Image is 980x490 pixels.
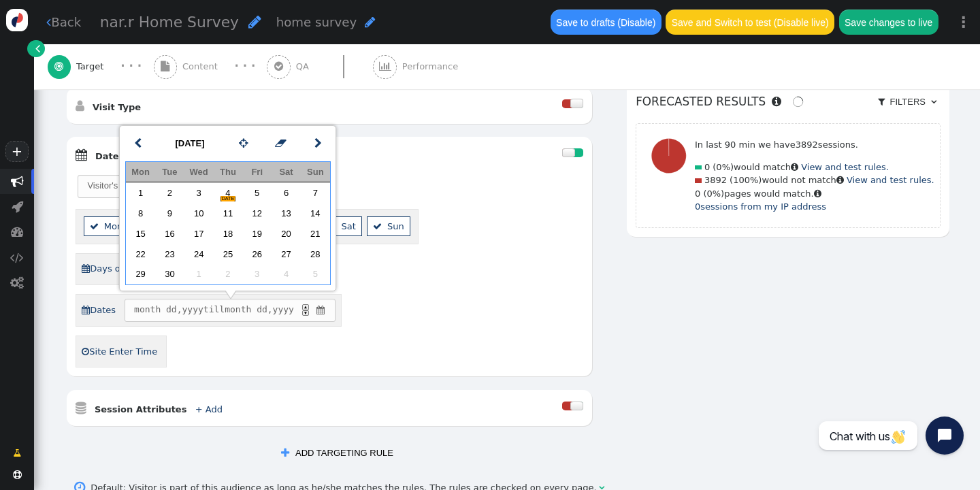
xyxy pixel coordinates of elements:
[365,16,376,29] span: 
[730,175,762,185] span: (100%)
[154,44,267,89] a:  Content · · ·
[248,14,261,29] span: 
[281,448,289,458] span: 
[87,179,157,193] div: Visitor's local time
[76,60,109,73] span: Target
[46,16,51,29] span: 
[46,13,81,31] a: Back
[695,201,826,212] a: 0sessions from my IP address
[13,446,21,460] span: 
[274,61,283,71] span: 
[267,44,373,89] a:  QA
[11,225,24,238] span: 
[796,140,818,150] span: 3892
[695,138,934,152] p: In last 90 min we have sessions.
[887,97,928,107] span: Filters
[81,299,116,321] a: Dates
[234,58,255,75] div: · · ·
[947,2,980,42] a: ⋮
[839,10,938,34] button: Save changes to live
[35,42,40,55] span: 
[836,176,844,184] span: 
[166,303,177,316] span: dd
[713,162,734,172] span: (0%)
[100,14,239,31] span: nar.r Home Survey
[76,99,84,112] span: 
[772,96,781,107] span: 
[82,306,90,314] span: 
[76,148,87,161] span: 
[48,44,154,89] a:  Target · · ·
[814,189,821,198] span: 
[76,404,243,414] a:  Session Attributes + Add
[195,404,223,414] a: + Add
[847,175,934,185] a: View and test rules.
[704,162,710,172] span: 0
[703,189,724,199] span: (0%)
[373,44,487,89] a:  Performance
[367,216,410,236] li: Sun
[296,60,314,73] span: QA
[120,58,142,75] div: · · ·
[93,102,141,112] b: Visit Type
[321,216,362,236] li: Sat
[314,304,326,317] span: 
[272,442,402,465] button: ADD TARGETING RULE
[95,404,187,414] b: Session Attributes
[82,264,90,273] span: 
[931,97,936,106] span: 
[27,40,44,57] a: 
[225,303,251,316] span: month
[13,470,22,479] span: 
[276,15,357,29] span: home survey
[12,200,23,213] span: 
[81,258,155,280] a: Days of month
[695,129,934,223] div: would match would not match pages would match.
[257,303,267,316] span: dd
[76,102,161,112] a:  Visit Type
[54,61,63,71] span: 
[76,402,86,414] span: 
[273,303,294,316] span: yyyy
[10,276,24,289] span: 
[81,341,158,363] a: Site Enter Time
[182,303,203,316] span: yyyy
[402,60,463,73] span: Performance
[874,91,941,113] a:  Filters 
[125,299,336,322] span: , till ,
[5,141,29,162] a: +
[4,442,30,465] a: 
[695,201,700,212] span: 0
[373,222,382,231] span: 
[10,251,24,264] span: 
[6,9,29,31] img: logo-icon.svg
[695,189,700,199] span: 0
[801,162,889,172] a: View and test rules.
[666,10,834,34] button: Save and Switch to test (Disable live)
[302,310,309,316] div: ▼
[161,61,169,71] span: 
[379,61,391,71] span: 
[551,10,661,34] button: Save to drafts (Disable)
[791,163,798,171] span: 
[182,60,223,73] span: Content
[76,151,189,161] a:  Date and Time
[704,175,727,185] span: 3892
[878,97,885,106] span: 
[11,175,24,188] span: 
[84,216,129,236] li: Mon
[636,87,940,117] h6: Forecasted results
[82,347,89,356] span: 
[134,303,161,316] span: month
[302,304,309,310] div: ▲
[90,222,99,231] span: 
[95,151,168,161] b: Date and Time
